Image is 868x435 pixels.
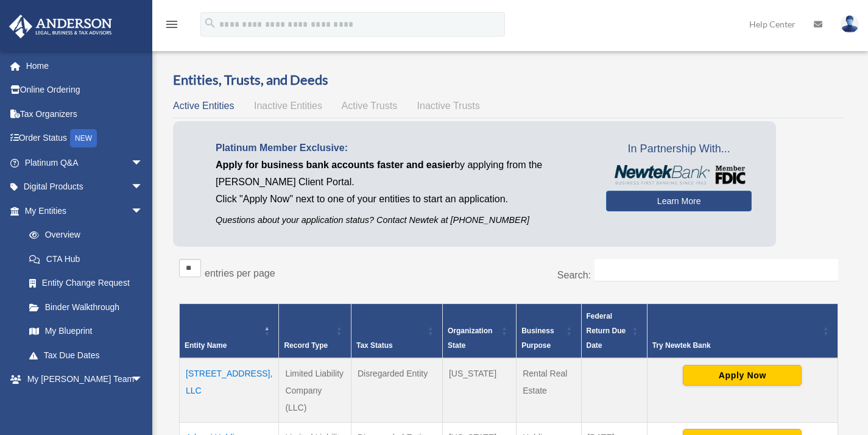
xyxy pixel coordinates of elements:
span: Inactive Entities [254,101,322,111]
h3: Entities, Trusts, and Deeds [173,71,844,90]
span: Active Trusts [342,101,398,111]
a: Home [9,54,161,78]
th: Federal Return Due Date: Activate to sort [581,304,647,359]
span: Inactive Trusts [417,101,480,111]
span: Tax Status [356,341,393,350]
a: My Blueprint [17,319,155,344]
span: Active Entities [173,101,234,111]
label: Search: [557,270,591,280]
a: Online Ordering [9,78,161,102]
a: My [PERSON_NAME] Teamarrow_drop_down [9,367,161,392]
img: User Pic [841,15,859,33]
a: Tax Due Dates [17,343,155,367]
span: arrow_drop_down [131,175,155,200]
a: My Documentsarrow_drop_down [9,391,161,416]
td: Rental Real Estate [517,358,581,423]
span: arrow_drop_down [131,199,155,224]
span: In Partnership With... [606,140,752,159]
td: Limited Liability Company (LLC) [279,358,351,423]
span: Federal Return Due Date [587,312,626,350]
span: Business Purpose [521,327,554,350]
span: arrow_drop_down [131,391,155,416]
div: Try Newtek Bank [652,338,819,353]
i: menu [164,17,179,32]
div: NEW [70,129,97,147]
p: by applying from the [PERSON_NAME] Client Portal. [216,157,588,191]
td: Disregarded Entity [351,358,442,423]
span: Entity Name [185,341,227,350]
span: arrow_drop_down [131,367,155,392]
th: Entity Name: Activate to invert sorting [180,304,279,359]
a: Order StatusNEW [9,126,161,151]
th: Record Type: Activate to sort [279,304,351,359]
a: Digital Productsarrow_drop_down [9,175,161,199]
p: Platinum Member Exclusive: [216,140,588,157]
th: Organization State: Activate to sort [442,304,516,359]
a: Entity Change Request [17,271,155,295]
img: Anderson Advisors Platinum Portal [5,15,116,38]
td: [US_STATE] [442,358,516,423]
a: Learn More [606,191,752,211]
button: Apply Now [683,365,802,386]
a: CTA Hub [17,247,155,271]
span: Organization State [448,327,492,350]
a: Overview [17,223,149,247]
a: My Entitiesarrow_drop_down [9,199,155,223]
i: search [203,16,217,30]
a: Platinum Q&Aarrow_drop_down [9,150,161,175]
a: menu [164,21,179,32]
span: arrow_drop_down [131,150,155,175]
a: Binder Walkthrough [17,295,155,319]
th: Tax Status: Activate to sort [351,304,442,359]
span: Record Type [284,341,328,350]
p: Questions about your application status? Contact Newtek at [PHONE_NUMBER] [216,213,588,228]
img: NewtekBankLogoSM.png [612,165,746,185]
span: Apply for business bank accounts faster and easier [216,160,454,170]
th: Business Purpose: Activate to sort [517,304,581,359]
th: Try Newtek Bank : Activate to sort [647,304,838,359]
p: Click "Apply Now" next to one of your entities to start an application. [216,191,588,208]
a: Tax Organizers [9,102,161,126]
td: [STREET_ADDRESS], LLC [180,358,279,423]
label: entries per page [205,268,275,278]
